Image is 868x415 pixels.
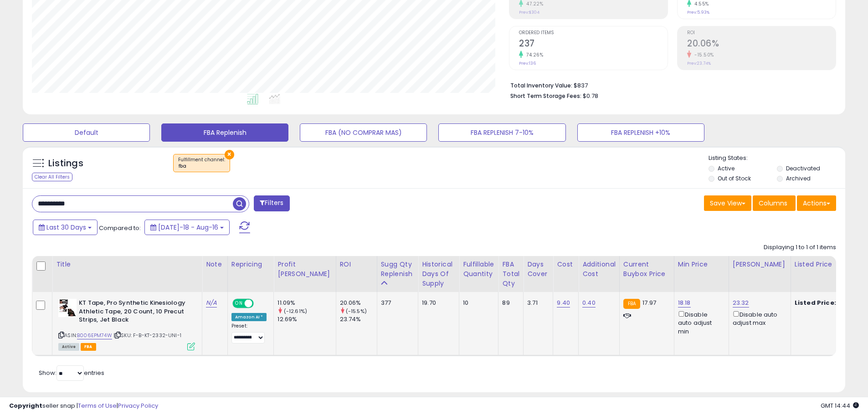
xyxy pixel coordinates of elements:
div: Amazon AI * [231,313,267,321]
b: Listed Price: [795,298,836,307]
strong: Copyright [9,401,42,410]
div: 377 [381,299,411,307]
div: Min Price [678,260,725,269]
button: Last 30 Days [33,220,98,235]
button: Save View [704,195,751,211]
div: Disable auto adjust max [733,309,784,327]
span: Ordered Items [519,31,668,36]
b: Short Term Storage Fees: [510,92,581,100]
img: 41kNTrEe+pL._SL40_.jpg [58,299,77,317]
span: | SKU: F-B-KT-2332-UNI-1 [113,332,181,339]
div: Fulfillable Quantity [463,260,494,279]
div: Days Cover [527,260,549,279]
small: Prev: 136 [519,61,536,66]
h2: 237 [519,38,668,51]
span: FBA [81,343,96,351]
small: Prev: $304 [519,10,539,15]
div: Historical Days Of Supply [422,260,455,288]
div: Clear All Filters [32,173,72,181]
b: Total Inventory Value: [510,82,572,89]
h2: 20.06% [687,38,836,51]
button: [DATE]-18 - Aug-16 [144,220,230,235]
b: KT Tape, Pro Synthetic Kinesiology Athletic Tape, 20 Count, 10 Precut Strips, Jet Black [79,299,190,327]
div: ROI [340,260,373,269]
span: ON [233,300,245,307]
small: 47.22% [523,0,543,7]
a: 18.18 [678,298,691,307]
small: 74.26% [523,51,543,58]
span: Fulfillment channel : [178,156,225,170]
a: 0.40 [582,298,596,307]
div: [PERSON_NAME] [733,260,787,269]
a: 9.40 [557,298,570,307]
small: FBA [623,299,640,309]
div: Additional Cost [582,260,616,279]
label: Out of Stock [718,174,751,182]
div: Title [56,260,198,269]
small: (-12.61%) [284,307,307,315]
button: FBA (NO COMPRAR MAS) [300,123,427,142]
div: Sugg Qty Replenish [381,260,415,279]
a: 23.32 [733,298,749,307]
button: × [225,150,234,159]
label: Deactivated [786,164,820,172]
div: Repricing [231,260,270,269]
button: Filters [254,195,289,211]
span: ROI [687,31,836,36]
button: FBA Replenish [161,123,288,142]
small: Prev: 23.74% [687,61,711,66]
div: seller snap | | [9,402,158,410]
button: FBA REPLENISH +10% [577,123,704,142]
div: fba [178,163,225,169]
span: All listings currently available for purchase on Amazon [58,343,79,351]
div: 3.71 [527,299,546,307]
span: Columns [759,199,787,208]
div: 23.74% [340,315,377,323]
li: $837 [510,79,829,90]
a: N/A [206,298,217,307]
button: Default [23,123,150,142]
div: Displaying 1 to 1 of 1 items [764,243,836,252]
div: FBA Total Qty [502,260,519,288]
div: 12.69% [277,315,335,323]
div: Note [206,260,224,269]
div: Profit [PERSON_NAME] [277,260,332,279]
label: Archived [786,174,811,182]
small: -15.50% [691,51,714,58]
a: B006EPM74W [77,332,112,339]
span: Last 30 Days [46,223,86,232]
span: [DATE]-18 - Aug-16 [158,223,218,232]
div: 11.09% [277,299,335,307]
span: OFF [252,300,267,307]
small: (-15.5%) [346,307,367,315]
button: Columns [753,195,796,211]
div: Cost [557,260,575,269]
a: Privacy Policy [118,401,158,410]
span: Compared to: [99,224,141,232]
span: $0.78 [583,92,598,100]
a: Terms of Use [78,401,117,410]
div: 89 [502,299,516,307]
div: 20.06% [340,299,377,307]
p: Listing States: [709,154,845,163]
div: Preset: [231,323,267,343]
div: 19.70 [422,299,452,307]
button: Actions [797,195,836,211]
th: Please note that this number is a calculation based on your required days of coverage and your ve... [377,256,418,292]
h5: Listings [48,157,83,170]
div: Current Buybox Price [623,260,670,279]
div: ASIN: [58,299,195,349]
small: Prev: 5.93% [687,10,709,15]
div: 10 [463,299,491,307]
small: 4.55% [691,0,709,7]
span: Show: entries [39,369,104,377]
div: Disable auto adjust min [678,309,722,336]
span: 17.97 [642,298,656,307]
span: 2025-09-16 14:44 GMT [821,401,859,410]
button: FBA REPLENISH 7-10% [438,123,565,142]
label: Active [718,164,734,172]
